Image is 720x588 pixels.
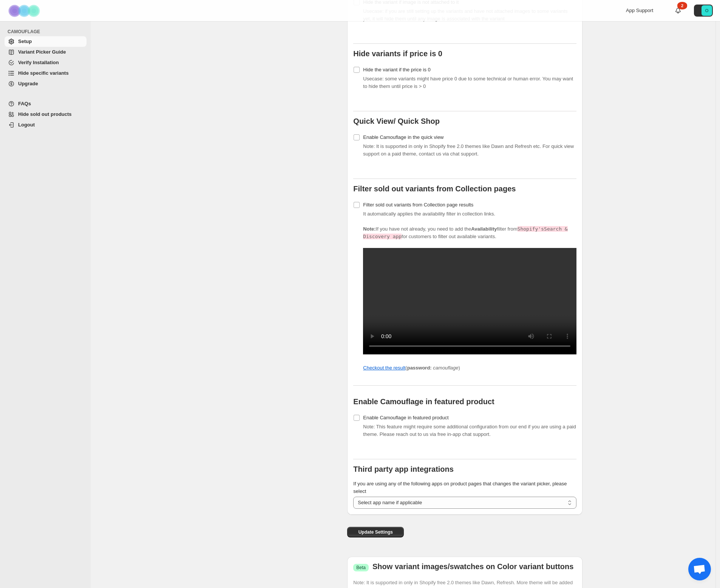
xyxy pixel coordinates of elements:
span: Hide specific variants [18,70,69,76]
b: Note: [363,226,375,232]
p: ( ) [363,364,576,372]
button: Update Settings [347,527,404,537]
img: Camouflage [6,0,44,21]
a: FAQs [5,99,87,109]
span: App Support [626,8,653,13]
span: Filter sold out variants from Collection page results [363,202,473,208]
a: Hide sold out products [5,109,87,120]
span: FAQs [18,101,31,106]
code: Shopify's Search & Discovery app [363,226,567,239]
span: If you are using any of the following apps on product pages that changes the variant picker, plea... [353,481,567,494]
b: Hide variants if price is 0 [353,49,442,58]
div: Open chat [688,558,711,580]
span: Variant Picker Guide [18,49,66,55]
span: Note: It is supported in only in Shopify free 2.0 themes like Dawn and Refresh etc. For quick vie... [363,143,574,157]
video: Add availability filter [363,248,576,354]
text: O [705,8,709,13]
i: camouflage [433,365,458,371]
a: Hide specific variants [5,68,87,79]
p: If you have not already, you need to add the filter from for customers to filter out available va... [363,225,576,240]
span: CAMOUFLAGE [8,29,87,35]
span: Usecase: some variants might have price 0 due to some technical or human error. You may want to h... [363,76,573,89]
button: Avatar with initials O [694,5,713,17]
span: It automatically applies the availability filter in collection links. [363,211,576,372]
b: Show variant images/swatches on Color variant buttons [372,562,573,571]
span: Enable Camouflage in the quick view [363,134,443,140]
a: Setup [5,36,87,47]
strong: Availability [471,226,497,232]
div: 2 [677,2,687,9]
a: Logout [5,120,87,130]
b: Third party app integrations [353,465,454,473]
span: Beta [356,565,366,571]
span: Hide the variant if the price is 0 [363,67,430,72]
a: 2 [674,7,682,14]
a: Checkout the result [363,365,405,371]
strong: password: [407,365,432,371]
span: Update Settings [358,529,393,535]
span: Upgrade [18,81,38,86]
span: Enable Camouflage in featured product [363,415,448,420]
span: Logout [18,122,35,128]
a: Variant Picker Guide [5,47,87,57]
span: Avatar with initials O [701,5,712,16]
span: Hide sold out products [18,111,72,117]
b: Quick View/ Quick Shop [353,117,440,125]
span: Setup [18,38,32,44]
b: Filter sold out variants from Collection pages [353,185,516,193]
span: Note: This feature might require some additional configuration from our end if you are using a pa... [363,424,576,437]
b: Enable Camouflage in featured product [353,397,494,406]
span: Verify Installation [18,60,59,65]
a: Verify Installation [5,57,87,68]
a: Upgrade [5,79,87,89]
